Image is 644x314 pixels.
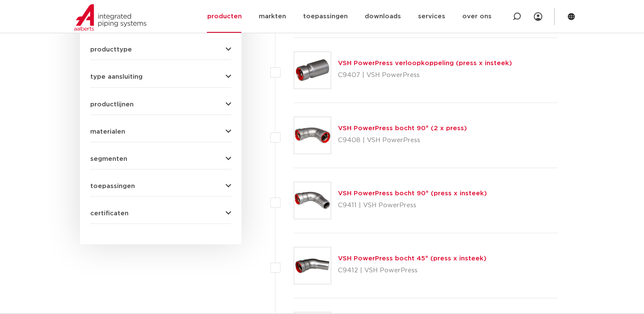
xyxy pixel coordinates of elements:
span: productlijnen [90,101,134,108]
span: certificaten [90,210,129,217]
img: Thumbnail for VSH PowerPress verloopkoppeling (press x insteek) [294,52,331,88]
img: Thumbnail for VSH PowerPress bocht 90° (2 x press) [294,117,331,154]
a: VSH PowerPress bocht 90° (2 x press) [338,125,467,131]
button: productlijnen [90,101,231,108]
img: Thumbnail for VSH PowerPress bocht 90° (press x insteek) [294,182,331,219]
span: type aansluiting [90,74,143,80]
button: certificaten [90,210,231,217]
span: materialen [90,128,125,135]
p: C9407 | VSH PowerPress [338,69,512,82]
p: C9411 | VSH PowerPress [338,199,487,212]
button: toepassingen [90,183,231,189]
a: VSH PowerPress bocht 90° (press x insteek) [338,190,487,197]
img: Thumbnail for VSH PowerPress bocht 45° (press x insteek) [294,247,331,284]
span: toepassingen [90,183,135,189]
a: VSH PowerPress bocht 45° (press x insteek) [338,255,487,262]
button: producttype [90,46,231,53]
span: producttype [90,46,132,53]
p: C9408 | VSH PowerPress [338,134,467,147]
span: segmenten [90,156,127,162]
p: C9412 | VSH PowerPress [338,264,487,277]
button: type aansluiting [90,74,231,80]
button: segmenten [90,156,231,162]
a: VSH PowerPress verloopkoppeling (press x insteek) [338,60,512,66]
button: materialen [90,128,231,135]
